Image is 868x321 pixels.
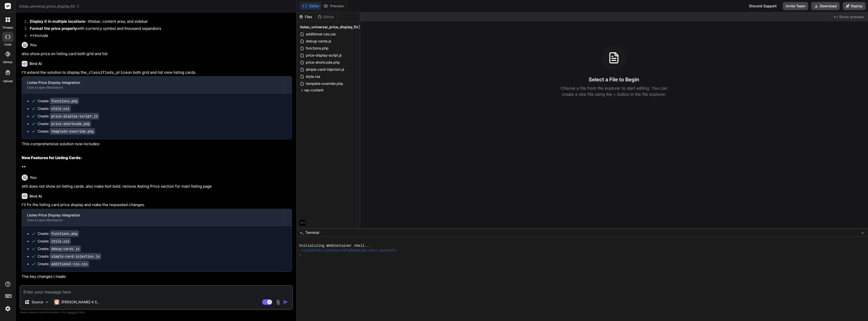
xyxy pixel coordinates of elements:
span: Show preview [839,14,864,19]
span: ~/u3uk0f35zsjjbn9cprh6fq9h0p4tm2-wnxx-pwt0xsfy [299,248,396,253]
button: Download [811,2,840,10]
p: I'll extend the solution to display the on both grid and list view listing cards. [22,70,292,76]
li: - titlebar, content area, and sidebar [26,19,292,26]
img: Pick Models [45,300,49,304]
p: Choose a file from the explorer to start editing. You can create a new file using the + button in... [557,85,670,97]
h6: You [30,175,37,180]
code: _classifieds_price [87,70,127,75]
span: price-shortcode.php [305,59,340,65]
strong: Format the price properly [30,26,77,31]
img: icon [283,300,288,305]
p: Always double-check its answers. Your in Bind [20,310,293,315]
span: simple-card-injection.js [305,66,345,72]
span: listeo_universal_price_display_fix [300,24,358,30]
p: The key changes I made: [22,274,292,280]
button: Editor [300,3,321,10]
div: Create [38,121,91,126]
div: Create [38,246,81,251]
label: GitHub [3,60,12,64]
strong: New Features for Listing Cards: [22,155,82,160]
div: Create [38,98,79,104]
p: I'll fix the listing card price display and make the requested changes. [22,202,292,208]
img: attachment [275,299,281,305]
code: price-shortcode.php [50,120,91,127]
div: Discord Support [746,2,780,10]
img: Claude 4 Sonnet [54,300,59,305]
h6: Bind AI [30,61,42,66]
label: threads [2,26,13,30]
p: [PERSON_NAME] 4 S.. [61,300,99,305]
span: price-display-script.js [305,52,342,58]
div: Click to open Workbench [27,218,278,222]
code: price-display-script.js [50,113,99,119]
h6: You [30,42,37,47]
label: code [4,42,11,47]
span: listeo_universal_price_display_fix [19,4,80,9]
span: template-override.php [305,81,344,87]
div: Listeo Price Display Integration [27,80,278,85]
span: >_ [300,230,304,235]
button: Preview [321,3,346,10]
div: Files [297,14,315,19]
p: also show price on listing card both grid and list [22,51,292,57]
img: settings [4,304,12,313]
label: Upload [3,79,13,83]
span: ❯ [299,253,302,258]
div: Create [38,254,101,259]
span: Initializing WebContainer shell... [299,243,371,248]
div: Click to open Workbench [27,86,278,90]
div: Create [38,239,71,244]
code: functions.php [50,98,79,104]
button: − [860,229,865,237]
li: with currency symbol and thousand separators [26,26,292,33]
code: style.css [50,238,71,244]
code: debug-cards.js [50,245,81,252]
div: Listeo Price Display Integration [27,213,278,218]
code: functions.php [50,230,79,237]
span: style.css [305,73,321,80]
span: privacy [68,311,77,314]
p: This comprehensive solution now includes: [22,141,292,147]
h6: Bind AI [30,194,42,199]
div: Create [38,261,89,266]
button: Deploy [843,2,866,10]
p: Source [32,300,43,305]
h3: Select a File to Begin [589,76,639,83]
code: additional-css.css [50,261,89,267]
span: Terminal [305,230,319,235]
code: style.css [50,105,71,112]
div: Create [38,231,79,236]
div: Github [316,14,336,19]
code: template-override.php [50,128,95,135]
strong: Display it in multiple locations [30,19,85,24]
p: still does not show on listing cards. also make text bold. remove Asking Price section for main l... [22,184,292,189]
code: simple-card-injection.js [50,253,101,260]
div: Create [38,114,99,119]
span: functions.php [305,45,329,51]
div: Create [38,106,71,111]
span: − [861,230,864,235]
div: Create [38,129,95,134]
span: additional-css.css [305,31,336,37]
button: Listeo Price Display IntegrationClick to open Workbench [22,77,283,93]
button: Listeo Price Display IntegrationClick to open Workbench [22,209,283,226]
span: debug-cards.js [305,38,332,44]
button: Invite Team [783,2,808,10]
span: wp-content [304,88,323,93]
